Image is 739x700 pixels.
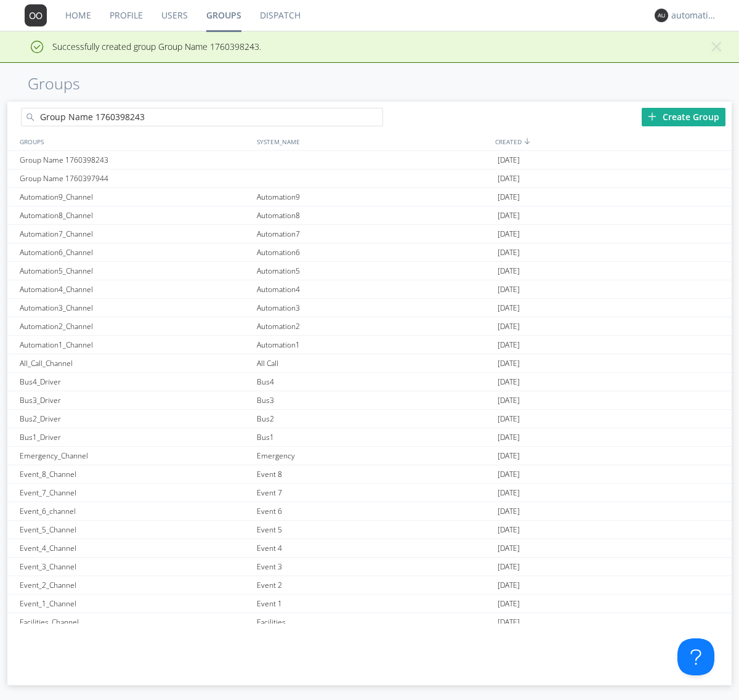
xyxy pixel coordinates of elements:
span: [DATE] [498,317,520,336]
div: Event 7 [254,484,495,502]
a: Emergency_ChannelEmergency[DATE] [7,447,732,465]
a: Automation2_ChannelAutomation2[DATE] [7,317,732,336]
div: Automation7 [254,225,495,243]
a: Bus1_DriverBus1[DATE] [7,428,732,447]
span: Successfully created group Group Name 1760398243. [9,41,261,52]
span: [DATE] [498,558,520,576]
div: automation+dispatcher0014 [671,9,717,22]
div: Automation9_Channel [17,188,254,206]
a: Facilities_ChannelFacilities[DATE] [7,613,732,632]
input: Search groups [21,108,383,126]
div: All_Call_Channel [17,354,254,372]
div: Emergency_Channel [17,447,254,465]
div: Group Name 1760398243 [17,151,254,169]
div: Facilities [254,613,495,631]
a: Group Name 1760397944[DATE] [7,169,732,188]
a: Event_7_ChannelEvent 7[DATE] [7,484,732,502]
a: Event_1_ChannelEvent 1[DATE] [7,595,732,613]
div: Event 6 [254,502,495,520]
div: Bus4 [254,373,495,391]
div: Event 4 [254,539,495,557]
a: Automation6_ChannelAutomation6[DATE] [7,243,732,262]
div: Automation4_Channel [17,280,254,298]
span: [DATE] [498,502,520,521]
div: Automation4 [254,280,495,298]
a: Automation4_ChannelAutomation4[DATE] [7,280,732,299]
span: [DATE] [498,188,520,206]
span: [DATE] [498,428,520,447]
span: [DATE] [498,299,520,317]
span: [DATE] [498,169,520,188]
div: Automation8 [254,206,495,224]
a: Event_4_ChannelEvent 4[DATE] [7,539,732,558]
div: Bus3 [254,391,495,409]
span: [DATE] [498,243,520,262]
img: 373638.png [655,9,668,22]
a: Bus2_DriverBus2[DATE] [7,410,732,428]
a: All_Call_ChannelAll Call[DATE] [7,354,732,373]
span: [DATE] [498,151,520,169]
div: Automation2 [254,317,495,335]
div: Bus1 [254,428,495,446]
div: Automation1_Channel [17,336,254,354]
div: Event_4_Channel [17,539,254,557]
div: Event_1_Channel [17,595,254,612]
a: Automation7_ChannelAutomation7[DATE] [7,225,732,243]
span: [DATE] [498,391,520,410]
div: Automation9 [254,188,495,206]
div: Bus2_Driver [17,410,254,428]
span: [DATE] [498,410,520,428]
span: [DATE] [498,336,520,354]
a: Event_2_ChannelEvent 2[DATE] [7,576,732,595]
div: Event 8 [254,465,495,483]
a: Event_5_ChannelEvent 5[DATE] [7,521,732,539]
a: Event_3_ChannelEvent 3[DATE] [7,558,732,576]
div: Emergency [254,447,495,465]
a: Automation3_ChannelAutomation3[DATE] [7,299,732,317]
div: Bus3_Driver [17,391,254,409]
div: Bus2 [254,410,495,428]
span: [DATE] [498,521,520,539]
a: Group Name 1760398243[DATE] [7,151,732,169]
div: Automation6_Channel [17,243,254,261]
img: plus.svg [648,112,656,121]
span: [DATE] [498,595,520,613]
div: CREATED [492,132,732,150]
span: [DATE] [498,447,520,465]
div: Group Name 1760397944 [17,169,254,187]
div: Bus4_Driver [17,373,254,391]
a: Automation1_ChannelAutomation1[DATE] [7,336,732,354]
div: Automation3_Channel [17,299,254,317]
div: Event 2 [254,576,495,594]
div: Facilities_Channel [17,613,254,631]
span: [DATE] [498,280,520,299]
a: Automation5_ChannelAutomation5[DATE] [7,262,732,280]
a: Bus3_DriverBus3[DATE] [7,391,732,410]
div: Event_3_Channel [17,558,254,576]
div: Event_6_channel [17,502,254,520]
iframe: Toggle Customer Support [677,638,714,675]
div: Event_2_Channel [17,576,254,594]
div: Event 5 [254,521,495,539]
div: All Call [254,354,495,372]
span: [DATE] [498,373,520,391]
div: Automation1 [254,336,495,354]
div: Event_7_Channel [17,484,254,502]
div: Event 3 [254,558,495,576]
div: Automation2_Channel [17,317,254,335]
div: Automation5 [254,262,495,280]
span: [DATE] [498,262,520,280]
div: Automation6 [254,243,495,261]
span: [DATE] [498,539,520,558]
div: Create Group [642,108,725,126]
a: Event_8_ChannelEvent 8[DATE] [7,465,732,484]
span: [DATE] [498,465,520,484]
div: Event 1 [254,595,495,612]
div: GROUPS [17,132,251,150]
div: Bus1_Driver [17,428,254,446]
a: Event_6_channelEvent 6[DATE] [7,502,732,521]
span: [DATE] [498,576,520,595]
span: [DATE] [498,354,520,373]
div: SYSTEM_NAME [254,132,492,150]
div: Event_5_Channel [17,521,254,539]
